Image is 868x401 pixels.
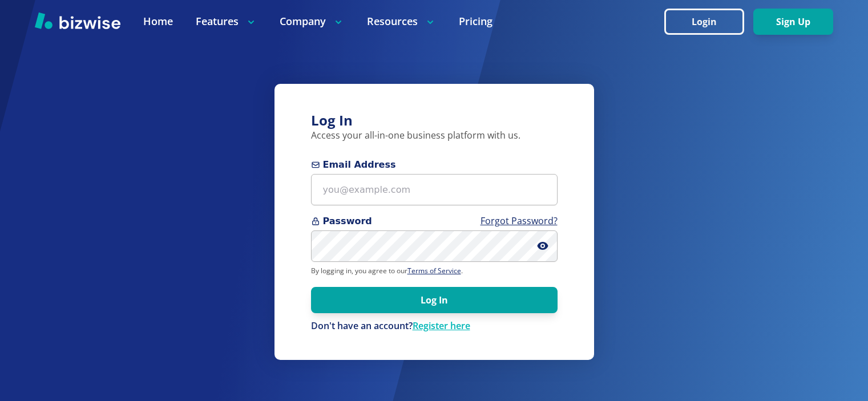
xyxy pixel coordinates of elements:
[196,14,257,29] p: Features
[367,14,436,29] p: Resources
[311,111,558,130] h3: Log In
[664,17,753,27] a: Login
[311,287,558,313] button: Log In
[35,12,120,29] img: Bizwise Logo
[311,320,558,333] p: Don't have an account?
[311,320,558,333] div: Don't have an account?Register here
[407,266,461,276] a: Terms of Service
[481,214,558,227] a: Forgot Password?
[664,9,744,35] button: Login
[311,266,558,276] p: By logging in, you agree to our .
[413,319,470,332] a: Register here
[753,9,833,35] button: Sign Up
[311,158,558,172] span: Email Address
[459,14,492,29] a: Pricing
[311,174,558,205] input: you@example.com
[311,214,558,228] span: Password
[753,17,833,27] a: Sign Up
[311,129,558,142] p: Access your all-in-one business platform with us.
[280,14,344,29] p: Company
[143,14,173,29] a: Home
